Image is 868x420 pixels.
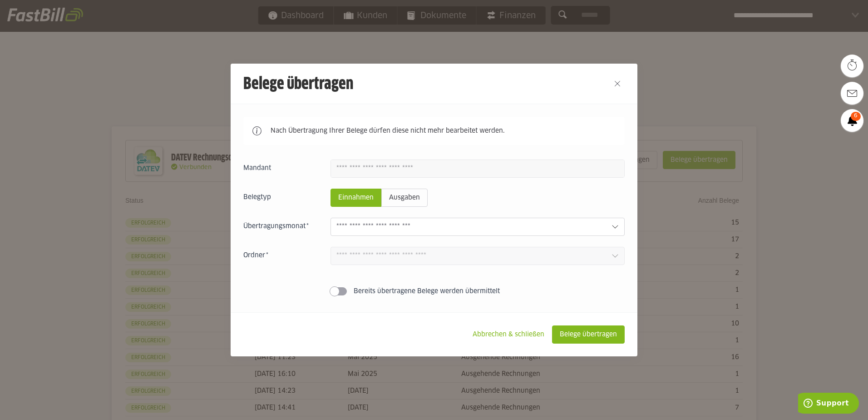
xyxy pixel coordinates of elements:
[381,189,428,207] sl-radio-button: Ausgaben
[552,325,625,344] sl-button: Belege übertragen
[798,393,859,415] iframe: Öffnet ein Widget, in dem Sie weitere Informationen finden
[243,287,625,296] sl-switch: Bereits übertragene Belege werden übermittelt
[851,112,861,121] span: 6
[330,189,381,207] sl-radio-button: Einnahmen
[841,109,863,132] a: 6
[465,325,552,344] sl-button: Abbrechen & schließen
